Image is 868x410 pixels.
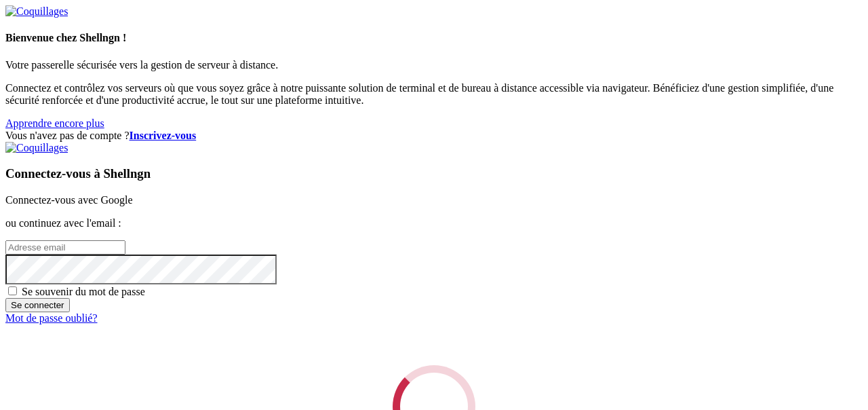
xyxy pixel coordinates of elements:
img: tab_domain_overview_orange.svg [55,79,66,90]
a: Apprendre encore plus [5,117,104,129]
input: Se souvenir du mot de passe [8,286,17,295]
img: Coquillages [5,142,68,154]
font: Bienvenue chez Shellngn ! [5,32,126,43]
font: Connectez-vous à Shellngn [5,166,151,181]
font: Mots-clés [169,79,208,90]
img: logo_orange.svg [22,22,33,33]
font: Domaine [70,79,104,90]
font: version [38,22,66,32]
font: 4.0.25 [66,22,90,32]
img: Coquillages [5,5,68,18]
font: ou continuez avec l'email : [5,217,121,229]
font: Connectez-vous avec Google [5,194,132,206]
input: Se connecter [5,298,70,312]
font: Vous n'avez pas de compte ? [5,130,130,141]
a: Inscrivez-vous [130,130,197,141]
font: Domaine : [DOMAIN_NAME] [35,35,155,45]
a: Mot de passe oublié? [5,312,98,324]
img: website_grey.svg [22,35,33,46]
font: Connectez et contrôlez vos serveurs où que vous soyez grâce à notre puissante solution de termina... [5,82,833,106]
img: tab_keywords_by_traffic_grey.svg [154,79,165,90]
font: Se souvenir du mot de passe [22,286,145,297]
input: Adresse email [5,240,125,255]
font: Votre passerelle sécurisée vers la gestion de serveur à distance. [5,59,278,71]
